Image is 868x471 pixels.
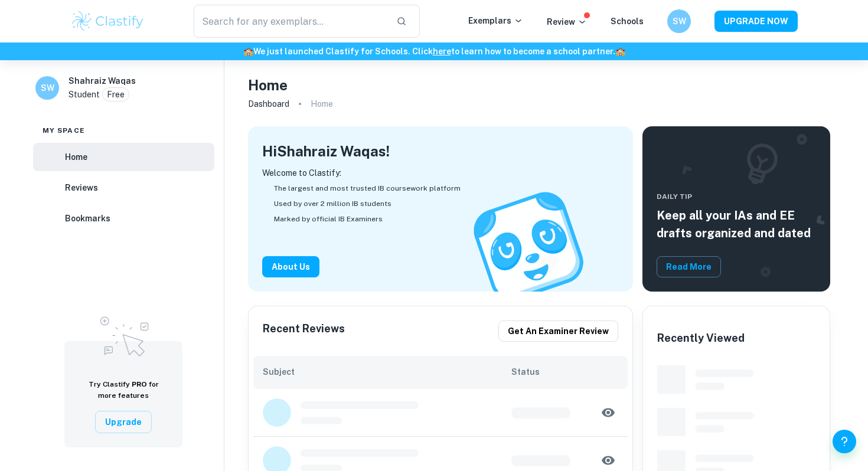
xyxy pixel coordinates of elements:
[657,330,745,346] h6: Recently Viewed
[68,88,100,101] p: Student
[33,204,214,233] a: Bookmarks
[33,174,214,202] a: Reviews
[43,125,85,136] span: My space
[95,411,152,433] button: Upgrade
[657,256,721,277] button: Read More
[274,214,383,224] span: Marked by official IB Examiners
[511,365,618,378] h6: Status
[248,96,289,112] a: Dashboard
[833,430,856,453] button: Help and Feedback
[65,212,110,225] h6: Bookmarks
[615,47,625,56] span: 🏫
[311,97,333,110] p: Home
[263,365,512,378] h6: Subject
[70,9,145,33] img: Clastify logo
[248,74,288,96] h4: Home
[657,191,816,202] span: Daily Tip
[274,198,391,209] span: Used by over 2 million IB students
[263,320,345,342] h6: Recent Reviews
[433,47,451,56] a: here
[274,183,461,194] span: The largest and most trusted IB coursework platform
[68,74,136,87] h6: Shahraiz Waqas
[611,17,644,26] a: Schools
[2,45,866,58] h6: We just launched Clastify for Schools. Click to learn how to become a school partner.
[65,151,87,163] h6: Home
[194,5,387,38] input: Search for any exemplars...
[33,143,214,171] a: Home
[243,47,253,56] span: 🏫
[262,166,619,179] p: Welcome to Clastify:
[657,207,816,242] h5: Keep all your IAs and EE drafts organized and dated
[714,11,798,32] button: UPGRADE NOW
[498,320,618,342] button: Get an examiner review
[79,379,168,401] h6: Try Clastify for more features
[41,81,54,94] h6: SW
[262,140,390,162] h4: Hi Shahraiz Waqas !
[468,14,523,27] p: Exemplars
[65,181,98,194] h6: Reviews
[547,15,587,28] p: Review
[262,256,319,277] button: About Us
[107,88,125,101] p: Free
[132,380,147,388] span: PRO
[94,309,153,360] img: Upgrade to Pro
[667,9,691,33] button: SW
[673,15,686,28] h6: SW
